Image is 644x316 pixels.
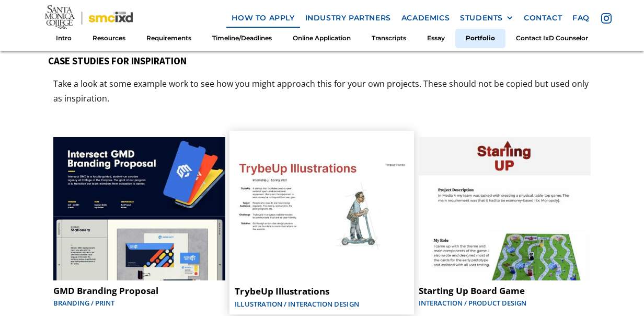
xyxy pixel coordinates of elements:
[601,13,612,24] img: icon - instagram
[567,8,595,28] a: faq
[413,132,596,313] a: Starting Up Board GameInteraction / Product Design
[505,29,599,48] a: Contact IxD Counselor
[226,8,300,28] a: how to apply
[235,299,409,309] div: Illustration / Interaction Design
[235,286,409,297] div: TrybeUp Illustrations
[300,8,396,28] a: industry partners
[48,132,231,313] a: GMD Branding ProposalBranding / Print
[48,55,595,67] h5: CASE STUDIES FOR INSPIRATION
[45,5,133,31] img: Santa Monica College - SMC IxD logo
[419,298,591,308] div: Interaction / Product Design
[202,29,282,48] a: Timeline/Deadlines
[136,29,202,48] a: Requirements
[45,29,82,48] a: Intro
[361,29,417,48] a: Transcripts
[53,286,225,296] div: GMD Branding Proposal
[230,131,415,314] a: TrybeUp IllustrationsIllustration / Interaction Design
[53,298,225,308] div: Branding / Print
[282,29,361,48] a: Online Application
[519,8,567,28] a: contact
[82,29,136,48] a: Resources
[396,8,455,28] a: Academics
[419,286,591,296] div: Starting Up Board Game
[460,14,503,22] div: STUDENTS
[460,14,513,22] div: STUDENTS
[417,29,455,48] a: Essay
[455,29,505,48] a: Portfolio
[48,77,595,105] p: Take a look at some example work to see how you might approach this for your own projects. These ...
